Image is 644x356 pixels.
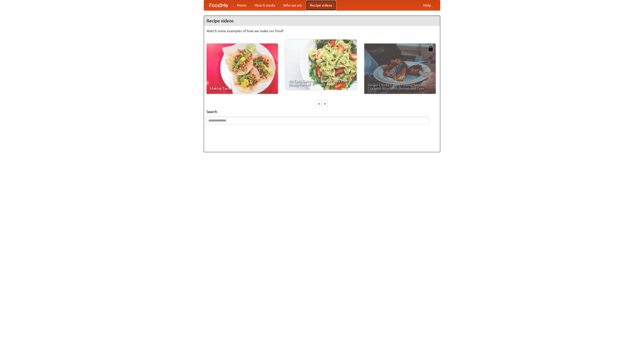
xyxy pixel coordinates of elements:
div: » [323,100,327,107]
a: Home [233,0,251,10]
h5: Search [207,109,437,114]
h4: Recipe videos [204,16,440,26]
span: An Easy, Summery Tomato Pasta That's Ready for Fall [289,79,353,86]
a: An Easy, Summery Tomato Pasta That's Ready for Fall [285,39,357,90]
a: Help [419,0,435,10]
a: Who we are [279,0,306,10]
a: Making Tacos [207,44,278,94]
div: « [317,100,321,107]
a: FoodMe [204,0,233,10]
img: 483408.png [428,46,433,51]
a: Recipe videos [306,0,336,10]
p: Watch some examples of how we make our food! [207,28,437,33]
a: How it works [251,0,279,10]
span: Making Tacos [210,87,274,90]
